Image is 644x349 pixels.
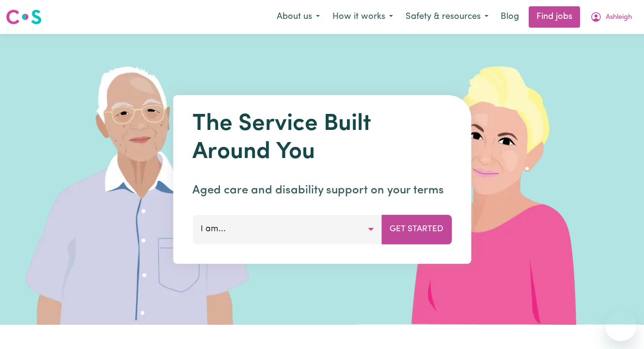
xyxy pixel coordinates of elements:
[326,7,399,27] button: How it works
[584,7,638,27] button: My Account
[6,6,42,28] a: Careseekers logo
[495,6,525,28] a: Blog
[399,7,495,27] button: Safety & resources
[192,182,452,199] p: Aged care and disability support on your terms
[6,8,42,26] img: Careseekers logo
[529,6,580,28] a: Find jobs
[606,12,632,23] span: Ashleigh
[381,215,452,244] button: Get Started
[192,111,452,166] h1: The Service Built Around You
[270,7,326,27] button: About us
[192,215,382,244] button: I am...
[605,310,636,341] iframe: Button to launch messaging window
